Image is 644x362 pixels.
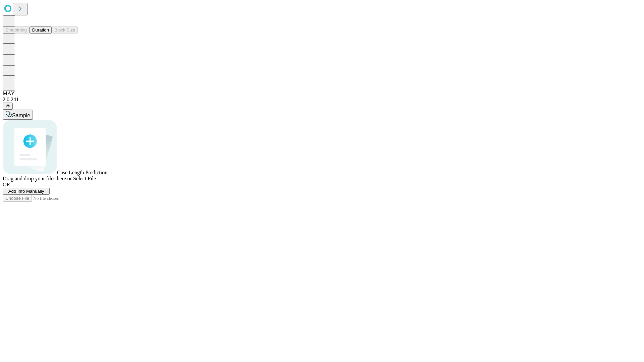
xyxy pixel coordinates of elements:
[30,26,52,34] button: Duration
[52,26,78,34] button: Block Size
[3,110,33,120] button: Sample
[3,26,30,34] button: Smoothing
[57,170,107,175] span: Case Length Prediction
[5,104,10,109] span: @
[3,97,641,103] div: 2.0.241
[3,103,13,110] button: @
[12,113,30,118] span: Sample
[73,176,96,181] span: Select File
[3,182,10,187] span: OR
[3,176,72,181] span: Drag and drop your files here or
[8,189,44,194] span: Add Info Manually
[3,90,641,97] div: MAY
[3,188,50,195] button: Add Info Manually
